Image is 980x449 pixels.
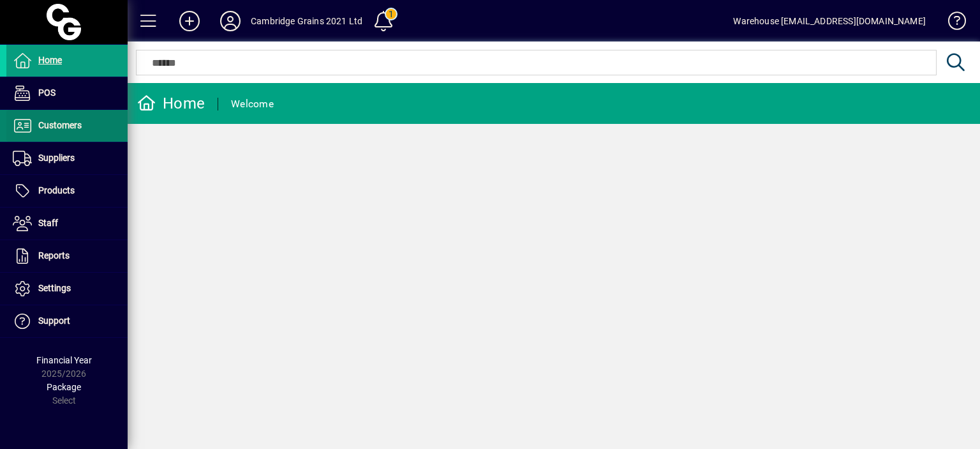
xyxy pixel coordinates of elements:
[6,175,128,207] a: Products
[38,185,75,195] span: Products
[38,218,58,228] span: Staff
[38,55,62,65] span: Home
[6,273,128,305] a: Settings
[6,208,128,240] a: Staff
[251,11,362,31] div: Cambridge Grains 2021 Ltd
[231,94,274,114] div: Welcome
[6,110,128,142] a: Customers
[6,240,128,272] a: Reports
[137,93,205,114] div: Home
[6,77,128,109] a: POS
[6,305,128,337] a: Support
[6,142,128,174] a: Suppliers
[733,11,926,31] div: Warehouse [EMAIL_ADDRESS][DOMAIN_NAME]
[169,10,210,33] button: Add
[939,3,964,44] a: Knowledge Base
[36,355,92,365] span: Financial Year
[38,250,70,261] span: Reports
[210,10,251,33] button: Profile
[38,153,75,163] span: Suppliers
[38,88,56,98] span: POS
[38,316,70,326] span: Support
[38,120,82,130] span: Customers
[47,382,81,392] span: Package
[38,283,71,293] span: Settings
